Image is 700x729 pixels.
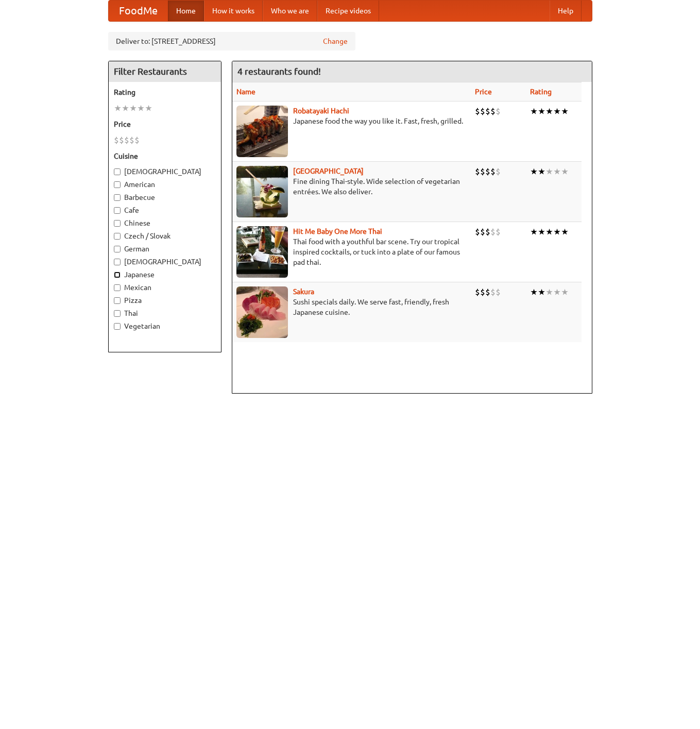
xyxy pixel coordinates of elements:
[550,1,582,21] a: Help
[538,166,545,177] li: ★
[496,286,501,298] li: $
[553,106,561,117] li: ★
[237,66,321,76] ng-pluralize: 4 restaurants found!
[236,226,288,278] img: babythai.jpg
[114,244,216,254] label: German
[545,226,553,238] li: ★
[114,103,122,114] li: ★
[114,87,216,97] h5: Rating
[114,207,121,214] input: Cafe
[496,166,501,177] li: $
[236,106,288,157] img: robatayaki.jpg
[114,166,216,177] label: [DEMOGRAPHIC_DATA]
[323,36,348,46] a: Change
[114,323,121,330] input: Vegetarian
[124,134,129,146] li: $
[530,106,538,117] li: ★
[114,179,216,190] label: American
[114,295,216,306] label: Pizza
[129,103,137,114] li: ★
[293,287,314,296] a: Sakura
[545,286,553,298] li: ★
[293,227,382,235] b: Hit Me Baby One More Thai
[293,167,364,175] a: [GEOGRAPHIC_DATA]
[114,194,121,201] input: Barbecue
[236,236,467,267] p: Thai food with a youthful bar scene. Try our tropical inspired cocktails, or tuck into a plate of...
[114,246,121,252] input: German
[114,205,216,215] label: Cafe
[485,286,490,298] li: $
[490,226,496,238] li: $
[114,233,121,240] input: Czech / Slovak
[114,269,216,280] label: Japanese
[561,106,569,117] li: ★
[538,286,545,298] li: ★
[480,226,485,238] li: $
[114,297,121,304] input: Pizza
[114,134,119,146] li: $
[109,61,221,82] h4: Filter Restaurants
[485,106,490,117] li: $
[561,286,569,298] li: ★
[490,286,496,298] li: $
[561,226,569,238] li: ★
[485,166,490,177] li: $
[236,166,288,217] img: satay.jpg
[475,226,480,238] li: $
[480,106,485,117] li: $
[114,181,121,188] input: American
[545,166,553,177] li: ★
[530,166,538,177] li: ★
[114,308,216,318] label: Thai
[114,282,216,293] label: Mexican
[480,166,485,177] li: $
[114,192,216,202] label: Barbecue
[236,176,467,197] p: Fine dining Thai-style. Wide selection of vegetarian entrées. We also deliver.
[475,106,480,117] li: $
[475,88,492,96] a: Price
[293,107,349,115] a: Robatayaki Hachi
[204,1,263,21] a: How it works
[114,220,121,227] input: Chinese
[114,257,216,267] label: [DEMOGRAPHIC_DATA]
[553,286,561,298] li: ★
[145,103,152,114] li: ★
[109,1,168,21] a: FoodMe
[236,116,467,126] p: Japanese food the way you like it. Fast, fresh, grilled.
[496,106,501,117] li: $
[530,286,538,298] li: ★
[137,103,145,114] li: ★
[236,297,467,317] p: Sushi specials daily. We serve fast, friendly, fresh Japanese cuisine.
[129,134,134,146] li: $
[561,166,569,177] li: ★
[530,88,552,96] a: Rating
[114,272,121,278] input: Japanese
[490,166,496,177] li: $
[114,218,216,228] label: Chinese
[134,134,140,146] li: $
[530,226,538,238] li: ★
[538,226,545,238] li: ★
[114,284,121,291] input: Mexican
[538,106,545,117] li: ★
[114,119,216,129] h5: Price
[545,106,553,117] li: ★
[122,103,129,114] li: ★
[114,231,216,241] label: Czech / Slovak
[496,226,501,238] li: $
[553,166,561,177] li: ★
[236,88,255,96] a: Name
[114,310,121,317] input: Thai
[114,321,216,331] label: Vegetarian
[485,226,490,238] li: $
[236,286,288,338] img: sakura.jpg
[475,166,480,177] li: $
[263,1,317,21] a: Who we are
[480,286,485,298] li: $
[168,1,204,21] a: Home
[317,1,379,21] a: Recipe videos
[119,134,124,146] li: $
